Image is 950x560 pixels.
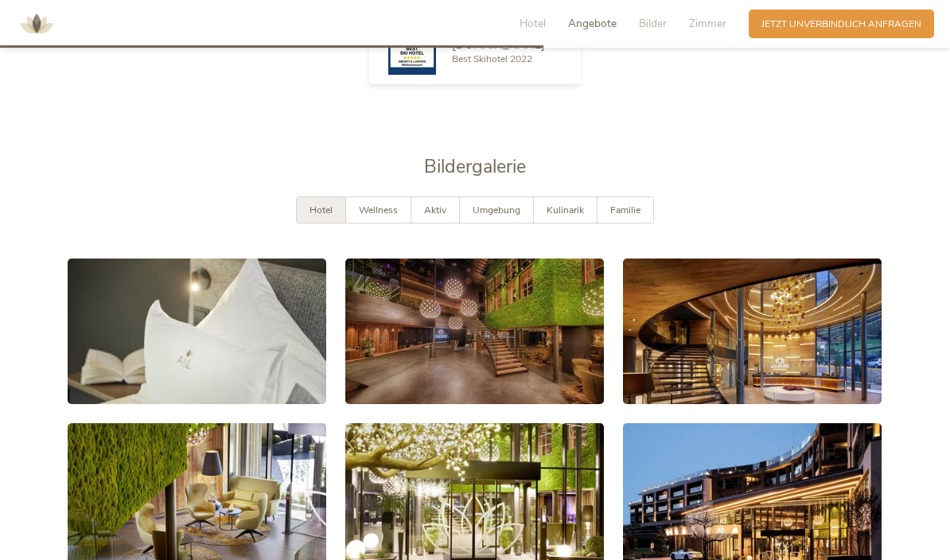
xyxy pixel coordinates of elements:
[568,16,617,31] span: Angebote
[310,204,333,216] span: Hotel
[424,154,526,179] span: Bildergalerie
[424,204,446,216] span: Aktiv
[689,16,726,31] span: Zimmer
[547,204,584,216] span: Kulinarik
[761,17,921,31] span: Jetzt unverbindlich anfragen
[520,16,546,31] span: Hotel
[473,204,520,216] span: Umgebung
[452,52,532,65] span: Best Skihotel 2022
[359,204,398,216] span: Wellness
[639,16,667,31] span: Bilder
[13,19,60,28] a: AMONTI & LUNARIS Wellnessresort
[388,27,436,75] img: Skiresort.de
[610,204,640,216] span: Familie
